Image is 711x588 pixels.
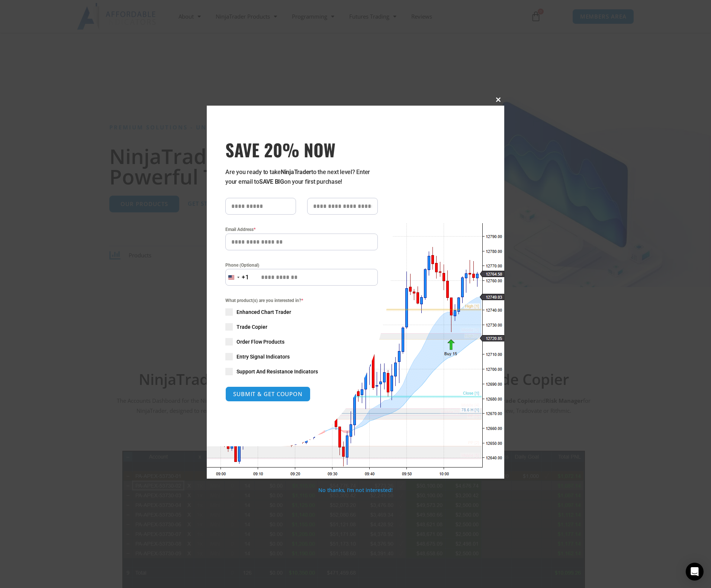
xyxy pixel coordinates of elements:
strong: SAVE BIG [259,178,284,185]
label: Support And Resistance Indicators [225,368,378,375]
strong: NinjaTrader [281,168,311,176]
button: SUBMIT & GET COUPON [225,386,311,402]
div: +1 [242,273,249,282]
span: Trade Copier [237,323,267,331]
label: Order Flow Products [225,338,378,346]
p: Are you ready to take to the next level? Enter your email to on your first purchase! [225,167,378,187]
label: Enhanced Chart Trader [225,308,378,316]
h3: SAVE 20% NOW [225,139,378,160]
span: What product(s) are you interested in? [225,297,378,304]
span: Support And Resistance Indicators [237,368,318,375]
span: Enhanced Chart Trader [237,308,291,316]
label: Entry Signal Indicators [225,353,378,360]
a: No thanks, I’m not interested! [318,486,392,494]
label: Email Address [225,226,378,233]
span: Entry Signal Indicators [237,353,290,360]
label: Trade Copier [225,323,378,331]
button: Selected country [225,269,249,286]
span: Order Flow Products [237,338,284,346]
div: Open Intercom Messenger [686,563,704,581]
label: Phone (Optional) [225,261,378,269]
